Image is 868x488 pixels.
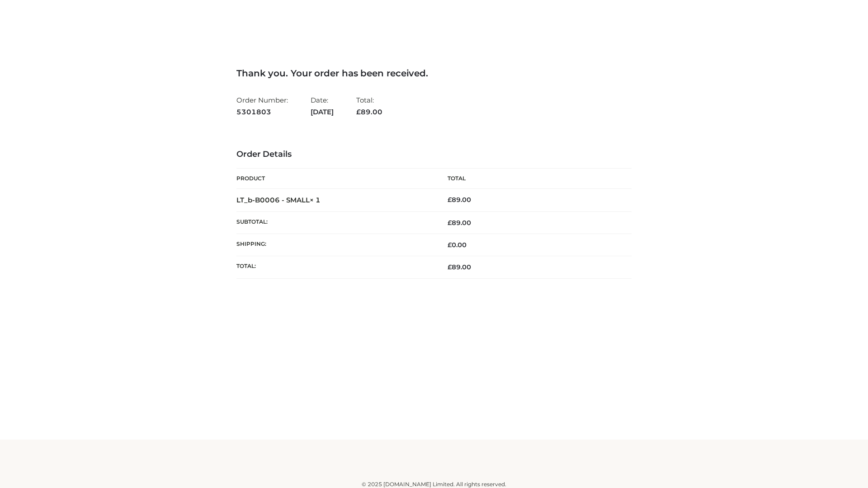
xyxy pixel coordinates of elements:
[311,106,334,118] strong: [DATE]
[236,211,434,234] th: Subtotal:
[236,196,321,204] strong: LT_b-B0006 - SMALL
[448,241,467,249] bdi: 0.00
[236,234,434,256] th: Shipping:
[448,219,471,227] span: 89.00
[236,169,434,189] th: Product
[434,169,632,189] th: Total
[236,256,434,278] th: Total:
[448,241,452,249] span: £
[310,196,321,204] strong: × 1
[356,108,382,116] span: 89.00
[236,106,288,118] strong: 5301803
[448,196,471,204] bdi: 89.00
[356,108,361,116] span: £
[236,68,632,79] h3: Thank you. Your order has been received.
[311,92,334,120] li: Date:
[356,92,382,120] li: Total:
[448,219,452,227] span: £
[448,196,452,204] span: £
[448,263,471,271] span: 89.00
[448,263,452,271] span: £
[236,150,632,160] h3: Order Details
[236,92,288,120] li: Order Number:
